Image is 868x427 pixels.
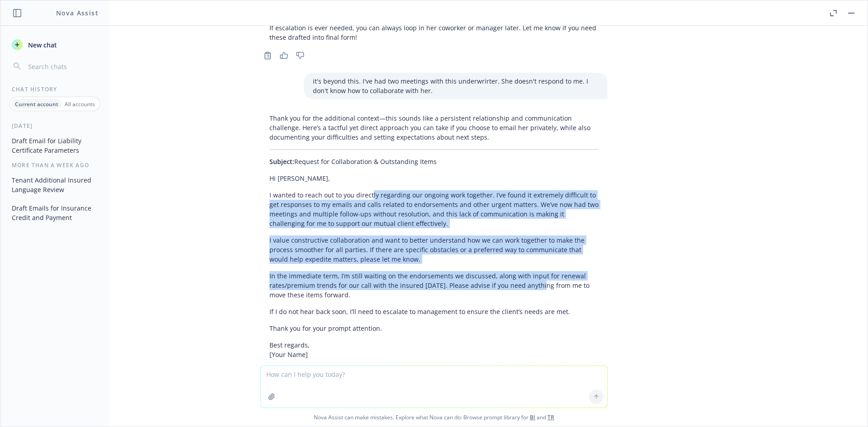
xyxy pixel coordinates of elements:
button: Draft Email for Liability Certificate Parameters [8,133,102,158]
p: Thank you for the additional context—this sounds like a persistent relationship and communication... [269,113,599,142]
button: Draft Emails for Insurance Credit and Payment [8,201,102,225]
p: If escalation is ever needed, you can always loop in her coworker or manager later. Let me know i... [269,23,599,42]
div: More than a week ago [1,161,109,169]
button: Tenant Additional Insured Language Review [8,173,102,197]
p: All accounts [65,100,95,108]
a: TR [547,413,554,421]
span: Subject: [269,157,294,166]
button: Thumbs down [293,49,307,62]
p: I value constructive collaboration and want to better understand how we can work together to make... [269,235,599,264]
svg: Copy to clipboard [264,52,272,60]
p: Hi [PERSON_NAME], [269,174,599,183]
p: it's beyond this. I've had two meetings with this underwrirter. She doesn't respond to me. I don'... [313,76,599,95]
p: I wanted to reach out to you directly regarding our ongoing work together. I’ve found it extremel... [269,190,599,228]
p: Current account [15,100,58,108]
div: [DATE] [1,122,109,130]
span: New chat [26,40,57,50]
h1: Nova Assist [56,8,99,18]
span: Nova Assist can make mistakes. Explore what Nova can do: Browse prompt library for and [4,408,864,427]
p: In the immediate term, I’m still waiting on the endorsements we discussed, along with input for r... [269,271,599,300]
a: BI [530,413,535,421]
p: Thank you for your prompt attention. [269,324,599,333]
p: If I do not hear back soon, I’ll need to escalate to management to ensure the client’s needs are ... [269,307,599,316]
p: Request for Collaboration & Outstanding Items [269,157,599,166]
button: New chat [8,37,102,53]
input: Search chats [26,60,98,73]
div: Chat History [1,85,109,93]
p: Best regards, [Your Name] [269,340,599,359]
